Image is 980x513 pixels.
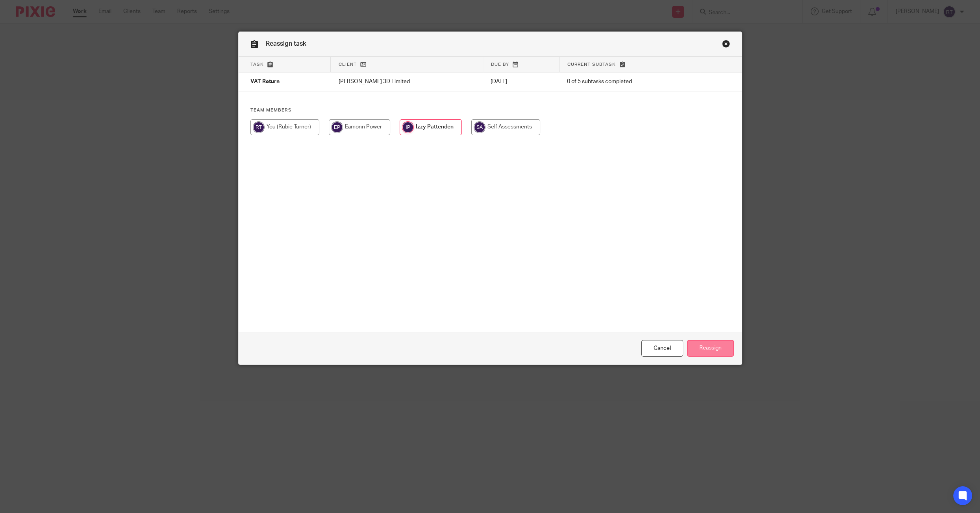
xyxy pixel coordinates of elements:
p: [PERSON_NAME] 3D Limited [339,78,475,85]
span: Task [250,62,264,67]
p: [DATE] [491,78,551,85]
span: Client [339,62,357,67]
span: Current subtask [567,62,616,67]
a: Close this dialog window [722,40,730,50]
input: Reassign [687,340,734,357]
a: Close this dialog window [641,340,683,357]
span: Reassign task [266,41,306,47]
span: Due by [491,62,509,67]
td: 0 of 5 subtasks completed [559,72,700,91]
span: VAT Return [250,79,280,85]
h4: Team members [250,107,730,113]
